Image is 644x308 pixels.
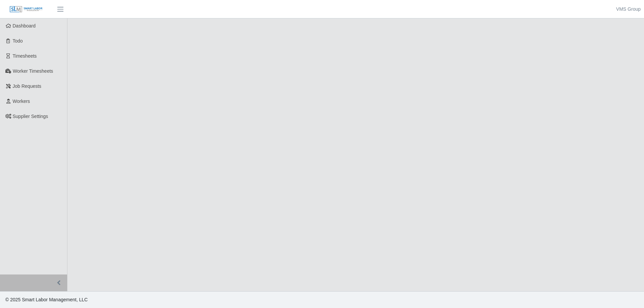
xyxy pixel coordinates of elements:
[9,6,43,13] img: SLM Logo
[616,6,641,13] a: VMS Group
[13,68,53,74] span: Worker Timesheets
[13,53,37,59] span: Timesheets
[13,114,48,119] span: Supplier Settings
[13,23,36,28] span: Dashboard
[13,99,30,104] span: Workers
[13,83,42,89] span: Job Requests
[5,297,88,302] span: © 2025 Smart Labor Management, LLC
[13,38,23,44] span: Todo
